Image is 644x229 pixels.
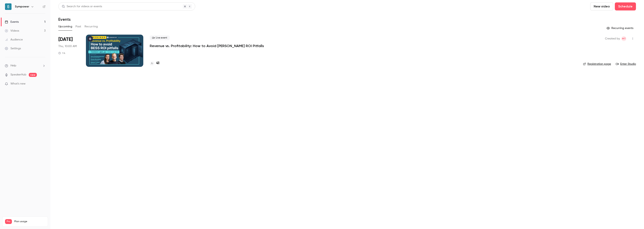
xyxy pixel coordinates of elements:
button: New video [590,2,613,10]
span: new [29,73,37,77]
span: Thu, 10:00 AM [58,44,77,48]
span: Pro [5,219,12,224]
span: Created by [605,36,620,41]
span: Plan usage [14,220,45,223]
a: Enter Studio [616,62,636,66]
div: Settings [5,46,21,51]
a: SpeakerHub [10,73,26,77]
button: Recurring [85,23,98,30]
li: help-dropdown-opener [5,64,45,68]
button: Upcoming [58,23,72,30]
div: Videos [5,29,19,33]
h6: Sympower [15,5,29,9]
span: Manon Thomas [621,36,626,41]
a: 41 [150,61,159,66]
span: MT [622,36,626,41]
a: Revenue vs. Profitability: How to Avoid [PERSON_NAME] ROI Pitfalls [150,43,264,48]
div: 1 h [58,52,65,55]
h1: Events [58,17,71,22]
span: [DATE] [58,36,73,43]
div: Audience [5,38,23,42]
div: Search for videos or events [62,4,102,9]
span: Live event [150,35,170,40]
span: What's new [10,82,26,86]
button: Recurring events [605,25,636,31]
span: Help [10,64,16,68]
img: Sympower [5,3,11,10]
div: Events [5,20,19,24]
a: Registration page [583,62,611,66]
div: Sep 25 Thu, 10:00 AM (Europe/Amsterdam) [58,35,79,67]
button: Past [75,23,81,30]
iframe: Noticeable Trigger [41,82,45,86]
button: Schedule [615,2,636,10]
h4: 41 [156,61,159,66]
